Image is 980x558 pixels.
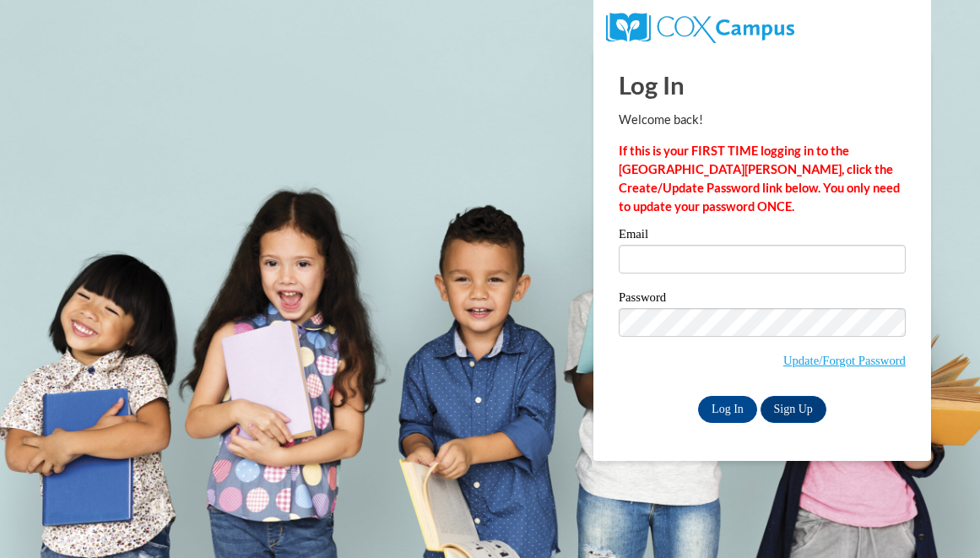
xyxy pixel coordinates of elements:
[698,396,757,423] input: Log In
[619,68,906,102] h1: Log In
[606,19,794,34] a: COX Campus
[619,228,906,245] label: Email
[761,396,826,423] a: Sign Up
[606,13,794,43] img: COX Campus
[619,144,900,214] strong: If this is your FIRST TIME logging in to the [GEOGRAPHIC_DATA][PERSON_NAME], click the Create/Upd...
[619,291,906,308] label: Password
[783,354,906,367] a: Update/Forgot Password
[619,111,906,129] p: Welcome back!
